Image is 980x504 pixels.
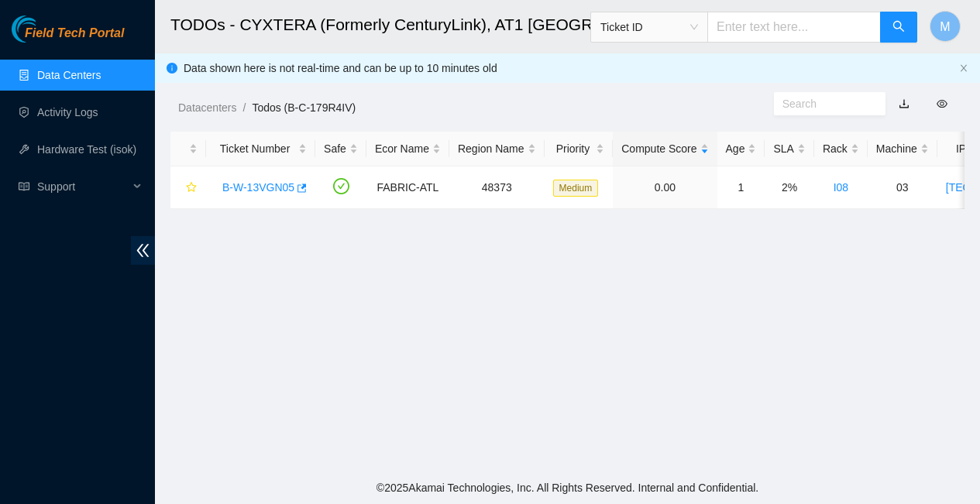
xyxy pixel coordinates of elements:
td: 1 [717,166,765,209]
a: Activity Logs [37,106,98,118]
span: Medium [553,180,599,197]
input: Enter text here... [707,12,881,43]
a: Hardware Test (isok) [37,143,136,156]
td: 48373 [449,166,545,209]
td: 03 [868,166,937,209]
button: search [880,12,917,43]
a: Datacenters [178,101,236,114]
span: star [186,182,197,194]
span: / [242,101,246,114]
input: Search [782,95,865,112]
a: I08 [834,181,848,194]
span: Support [37,171,129,202]
span: double-left [131,236,155,265]
span: eye [937,98,947,109]
a: Todos (B-C-179R4IV) [252,101,356,114]
span: close [959,63,968,73]
footer: © 2025 Akamai Technologies, Inc. All Rights Reserved. Internal and Confidential. [155,471,980,504]
img: Akamai Technologies [12,15,78,43]
td: 2% [765,166,813,209]
a: download [899,98,910,110]
td: FABRIC-ATL [366,166,449,209]
a: Data Centers [37,69,101,81]
span: Field Tech Portal [25,26,124,41]
span: Ticket ID [600,15,698,39]
button: M [930,11,961,42]
span: M [940,17,950,36]
span: search [892,20,905,35]
td: 0.00 [613,166,717,209]
button: download [887,91,921,116]
a: B-W-13VGN05 [222,181,294,194]
button: star [179,175,198,200]
span: check-circle [333,178,349,194]
button: close [959,63,968,74]
span: read [19,181,29,192]
a: Akamai TechnologiesField Tech Portal [12,28,124,48]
